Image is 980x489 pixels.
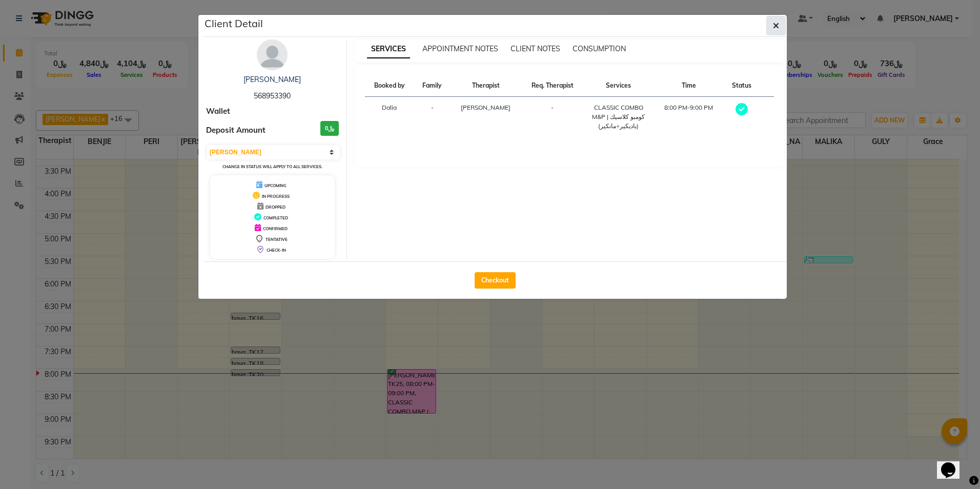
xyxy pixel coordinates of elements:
span: CHECK-IN [267,248,286,253]
td: - [521,97,583,137]
span: CONSUMPTION [573,44,626,53]
span: DROPPED [266,205,285,210]
span: IN PROGRESS [262,194,290,199]
th: Req. Therapist [521,75,583,97]
a: [PERSON_NAME] [243,75,301,84]
th: Family [414,75,451,97]
th: Status [724,75,760,97]
span: COMPLETED [263,215,288,220]
span: Deposit Amount [206,125,266,136]
span: SERVICES [367,40,410,58]
button: Checkout [475,272,516,289]
td: Dalia [365,97,414,137]
span: APPOINTMENT NOTES [422,44,498,53]
h3: ﷼0 [320,121,339,136]
span: 568953390 [254,91,291,100]
img: avatar [257,39,288,70]
td: 8:00 PM-9:00 PM [654,97,723,137]
iframe: chat widget [937,448,970,479]
h5: Client Detail [205,16,263,31]
th: Services [583,75,654,97]
th: Therapist [451,75,521,97]
span: Wallet [206,106,230,117]
span: UPCOMING [264,183,287,188]
span: TENTATIVE [266,237,288,242]
small: Change in status will apply to all services. [222,164,322,169]
th: Booked by [365,75,414,97]
span: CLIENT NOTES [511,44,560,53]
th: Time [654,75,723,97]
span: [PERSON_NAME] [461,104,511,111]
td: - [414,97,451,137]
div: CLASSIC COMBO M&P | كومبو كلاسيك (باديكير+مانكير) [589,103,647,131]
span: CONFIRMED [263,226,288,231]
